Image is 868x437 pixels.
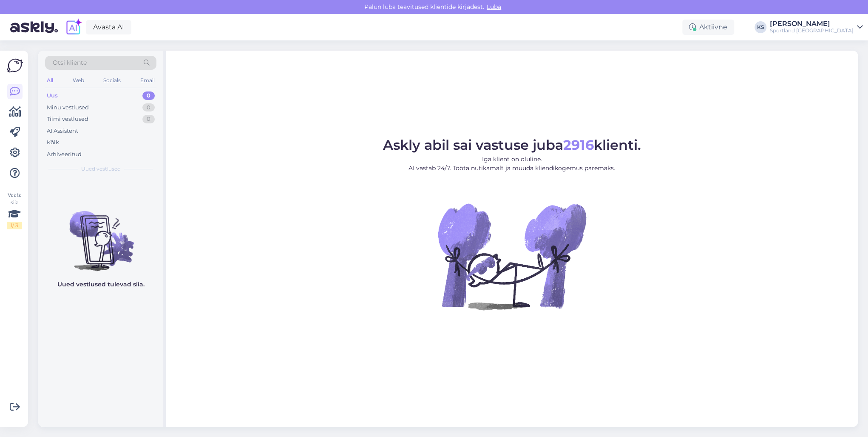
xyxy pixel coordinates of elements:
span: Luba [484,3,504,11]
span: Askly abil sai vastuse juba klienti. [383,137,641,153]
img: Askly Logo [7,57,23,74]
div: Minu vestlused [47,103,89,112]
div: Socials [102,75,122,86]
img: explore-ai [65,18,82,36]
p: Uued vestlused tulevad siia. [57,280,145,289]
img: No chats [38,196,163,272]
div: 1 / 3 [7,222,22,229]
div: All [45,75,55,86]
p: Iga klient on oluline. AI vastab 24/7. Tööta nutikamalt ja muuda kliendikogemus paremaks. [383,155,641,173]
div: Uus [47,91,58,100]
b: 2916 [563,137,594,153]
div: 0 [142,115,155,123]
div: 0 [142,91,155,100]
div: Web [71,75,86,86]
span: Uued vestlused [81,165,121,173]
span: Otsi kliente [53,58,87,67]
div: Aktiivne [682,20,734,35]
div: Kõik [47,138,59,147]
div: Tiimi vestlused [47,115,88,123]
div: Arhiveeritud [47,150,82,159]
div: KS [755,21,766,33]
div: Email [139,75,156,86]
img: No Chat active [435,180,588,333]
div: Sportland [GEOGRAPHIC_DATA] [770,27,854,34]
div: Vaata siia [7,191,22,229]
div: [PERSON_NAME] [770,20,854,27]
a: Avasta AI [86,20,131,34]
div: 0 [142,103,155,112]
div: AI Assistent [47,127,78,135]
a: [PERSON_NAME]Sportland [GEOGRAPHIC_DATA] [770,20,863,34]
